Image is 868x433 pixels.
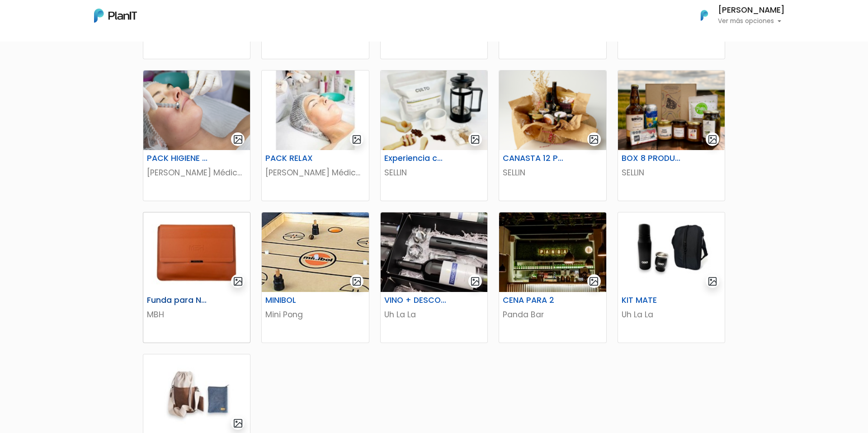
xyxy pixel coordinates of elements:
img: gallery-light [352,134,362,145]
p: Uh La La [384,309,484,320]
p: Mini Pong [265,309,365,320]
a: gallery-light Funda para Notebook Nomad MBH [143,212,250,343]
p: Panda Bar [503,309,602,320]
a: gallery-light KIT MATE Uh La La [618,212,725,343]
a: gallery-light Experiencia café Prensa Francesa SELLIN [380,70,488,201]
img: thumb_2000___2000-Photoroom_-_2025-07-03T120242.817.jpg [262,71,368,150]
p: SELLIN [384,167,484,179]
img: thumb_1FC5AA0F-4315-4F37-BDED-CB1509ED8A1C.jpeg [381,212,487,292]
a: gallery-light CANASTA 12 PRODUCTOS SELLIN [499,70,606,201]
a: gallery-light BOX 8 PRODUCTOS SELLIN [618,70,725,201]
img: gallery-light [589,134,599,145]
img: thumb_6882808d94dd4_15.png [618,71,725,150]
img: thumb_ChatGPT_Image_3_jul_2025__11_32_42.png [143,71,250,150]
a: gallery-light PACK HIGIENE PEELING [PERSON_NAME] Médica y Maquilladora [143,70,250,201]
img: gallery-light [589,276,599,287]
a: gallery-light VINO + DESCORCHADOR Uh La La [380,212,488,343]
img: thumb_99BBCD63-EF96-4B08-BE7C-73DB5A7664DF.jpeg [618,212,725,292]
p: SELLIN [622,167,721,179]
img: thumb_Captura_de_pantalla_2025-08-06_151443.png [381,71,487,150]
h6: Funda para Notebook Nomad [142,296,215,305]
img: gallery-light [352,276,362,287]
img: gallery-light [470,134,481,145]
a: gallery-light MINIBOL Mini Pong [261,212,369,343]
img: gallery-light [233,418,243,428]
h6: [PERSON_NAME] [718,6,785,14]
div: ¿Necesitás ayuda? [47,9,130,26]
p: [PERSON_NAME] Médica y Maquilladora [147,167,246,179]
h6: PACK RELAX [260,154,334,163]
img: PlanIt Logo [94,9,137,23]
h6: KIT MATE [616,296,690,305]
p: SELLIN [503,167,602,179]
h6: VINO + DESCORCHADOR [379,296,453,305]
h6: BOX 8 PRODUCTOS [616,154,690,163]
img: gallery-light [708,276,718,287]
p: Uh La La [622,309,721,320]
p: Ver más opciones [718,18,785,24]
img: thumb_thumb_9209972E-E399-434D-BEEF-F65B94FC7BA6_1_201_a.jpeg [499,212,606,292]
img: thumb_WhatsApp_Image_2021-09-24_at_09.48.56portada.jpeg [262,212,368,292]
img: thumb_WhatsApp_Image_2025-08-06_at_12.43.13__12_.jpeg [143,212,250,292]
h6: PACK HIGIENE PEELING [142,154,215,163]
p: [PERSON_NAME] Médica y Maquilladora [265,167,365,179]
button: PlanIt Logo [PERSON_NAME] Ver más opciones [689,4,785,27]
img: gallery-light [708,134,718,145]
img: gallery-light [470,276,481,287]
p: MBH [147,309,246,320]
img: thumb_68827b7c88a81_7.png [499,71,606,150]
h6: MINIBOL [260,296,334,305]
h6: CANASTA 12 PRODUCTOS [497,154,571,163]
h6: CENA PARA 2 [497,296,571,305]
a: gallery-light PACK RELAX [PERSON_NAME] Médica y Maquilladora [261,70,369,201]
a: gallery-light CENA PARA 2 Panda Bar [499,212,606,343]
h6: Experiencia café Prensa Francesa [379,154,453,163]
img: PlanIt Logo [694,5,714,25]
img: gallery-light [233,134,243,145]
img: gallery-light [233,276,243,287]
